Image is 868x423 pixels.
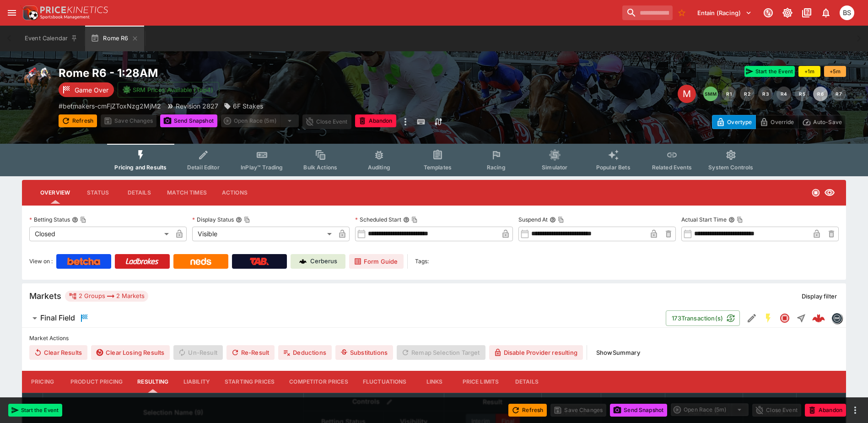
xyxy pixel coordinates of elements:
[355,216,401,223] p: Scheduled Start
[558,217,564,223] button: Copy To Clipboard
[192,227,335,241] div: Visible
[776,310,793,326] button: Closed
[487,164,506,171] span: Racing
[224,101,263,111] div: 6F Stakes
[40,6,108,13] img: PriceKinetics
[712,115,756,129] button: Overtype
[727,117,752,127] p: Overtype
[831,87,846,101] button: R7
[22,371,63,393] button: Pricing
[59,101,161,111] p: Copy To Clipboard
[812,312,825,325] img: logo-cerberus--red.svg
[805,405,846,414] span: Mark an event as closed and abandoned.
[173,345,222,360] span: Un-Result
[678,85,696,103] div: Edit Meeting
[832,313,842,323] img: betmakers
[712,115,846,129] div: Start From
[59,66,453,80] h2: Copy To Clipboard
[666,310,740,326] button: 173Transaction(s)
[779,5,796,21] button: Toggle light/dark mode
[840,5,854,20] div: Brendan Scoble
[796,289,842,304] button: Display filter
[241,164,283,171] span: InPlay™ Trading
[67,258,100,265] img: Betcha
[368,164,390,171] span: Auditing
[424,164,452,171] span: Templates
[518,216,548,223] p: Suspend At
[114,164,167,171] span: Pricing and Results
[831,313,842,324] div: betmakers
[282,371,356,393] button: Competitor Prices
[692,5,757,20] button: Select Tenant
[29,216,70,223] p: Betting Status
[33,182,77,204] button: Overview
[125,258,159,265] img: Ladbrokes
[22,309,666,327] button: Final Field
[508,404,547,417] button: Refresh
[542,164,567,171] span: Simulator
[4,5,20,21] button: open drawer
[80,217,86,223] button: Copy To Clipboard
[818,5,834,21] button: Notifications
[708,164,753,171] span: System Controls
[760,310,776,326] button: SGM Enabled
[728,217,735,223] button: Actual Start TimeCopy To Clipboard
[455,371,507,393] button: Price Limits
[8,404,62,417] button: Start the Event
[69,291,145,302] div: 2 Groups 2 Markets
[250,258,269,265] img: TabNZ
[722,87,736,101] button: R1
[119,182,160,204] button: Details
[187,164,220,171] span: Detail Editor
[192,216,234,223] p: Display Status
[233,101,263,111] p: 6F Stakes
[226,345,275,360] button: Re-Result
[824,66,846,77] button: +5m
[795,87,809,101] button: R5
[107,144,760,176] div: Event type filters
[813,117,842,127] p: Auto-Save
[703,87,718,101] button: SMM
[40,15,90,19] img: Sportsbook Management
[415,254,429,269] label: Tags:
[335,345,393,360] button: Substitutions
[40,313,75,323] h6: Final Field
[793,310,809,326] button: Straight
[160,182,214,204] button: Match Times
[20,4,38,22] img: PriceKinetics Logo
[278,345,332,360] button: Deductions
[356,371,414,393] button: Fluctuations
[798,66,820,77] button: +1m
[214,182,255,204] button: Actions
[349,254,404,269] a: Form Guide
[59,114,97,127] button: Refresh
[221,114,299,127] div: split button
[744,310,760,326] button: Edit Detail
[811,188,820,197] svg: Closed
[798,115,846,129] button: Auto-Save
[506,371,547,393] button: Details
[610,404,667,417] button: Send Snapshot
[19,26,83,51] button: Event Calendar
[813,87,828,101] button: R6
[837,3,857,23] button: Brendan Scoble
[217,371,282,393] button: Starting Prices
[550,217,556,223] button: Suspend AtCopy To Clipboard
[652,164,692,171] span: Related Events
[29,331,839,345] label: Market Actions
[809,309,828,327] a: e0e6ebb8-ee76-4d0e-af91-4dcefece6521
[176,371,217,393] button: Liability
[850,405,861,416] button: more
[77,182,119,204] button: Status
[400,114,411,129] button: more
[681,216,727,223] p: Actual Start Time
[91,345,170,360] button: Clear Losing Results
[244,217,250,223] button: Copy To Clipboard
[75,85,108,95] p: Game Over
[771,117,794,127] p: Override
[760,5,776,21] button: Connected to PK
[824,187,835,198] svg: Visible
[703,87,846,101] nav: pagination navigation
[776,87,791,101] button: R4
